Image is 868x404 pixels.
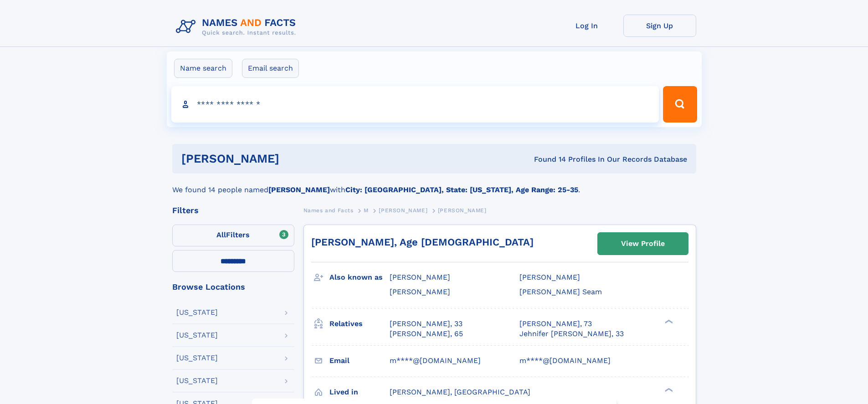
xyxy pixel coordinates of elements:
[329,384,390,400] h3: Lived in
[329,353,390,368] h3: Email
[390,329,463,339] a: [PERSON_NAME], 65
[268,185,330,194] b: [PERSON_NAME]
[176,377,218,384] div: [US_STATE]
[172,174,696,195] div: We found 14 people named with .
[519,319,592,329] a: [PERSON_NAME], 73
[390,319,462,329] a: [PERSON_NAME], 33
[171,86,659,123] input: search input
[550,15,623,37] a: Log In
[390,388,530,396] span: [PERSON_NAME], [GEOGRAPHIC_DATA]
[242,59,299,78] label: Email search
[519,287,602,296] span: [PERSON_NAME] Seam
[311,236,534,248] a: [PERSON_NAME], Age [DEMOGRAPHIC_DATA]
[176,354,218,362] div: [US_STATE]
[519,273,580,281] span: [PERSON_NAME]
[364,205,369,216] a: M
[216,230,226,239] span: All
[172,15,303,39] img: Logo Names and Facts
[598,233,688,255] a: View Profile
[379,207,427,214] span: [PERSON_NAME]
[176,332,218,339] div: [US_STATE]
[303,205,354,216] a: Names and Facts
[390,273,450,281] span: [PERSON_NAME]
[438,207,487,214] span: [PERSON_NAME]
[176,309,218,316] div: [US_STATE]
[345,185,578,194] b: City: [GEOGRAPHIC_DATA], State: [US_STATE], Age Range: 25-35
[329,316,390,332] h3: Relatives
[623,15,696,37] a: Sign Up
[364,207,369,214] span: M
[390,287,450,296] span: [PERSON_NAME]
[329,270,390,285] h3: Also known as
[174,59,232,78] label: Name search
[663,86,697,123] button: Search Button
[172,283,294,291] div: Browse Locations
[663,387,673,393] div: ❯
[172,206,294,215] div: Filters
[621,233,665,254] div: View Profile
[379,205,427,216] a: [PERSON_NAME]
[663,318,673,324] div: ❯
[519,329,624,339] a: Jehnifer [PERSON_NAME], 33
[172,225,294,246] label: Filters
[406,154,687,164] div: Found 14 Profiles In Our Records Database
[181,153,407,164] h1: [PERSON_NAME]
